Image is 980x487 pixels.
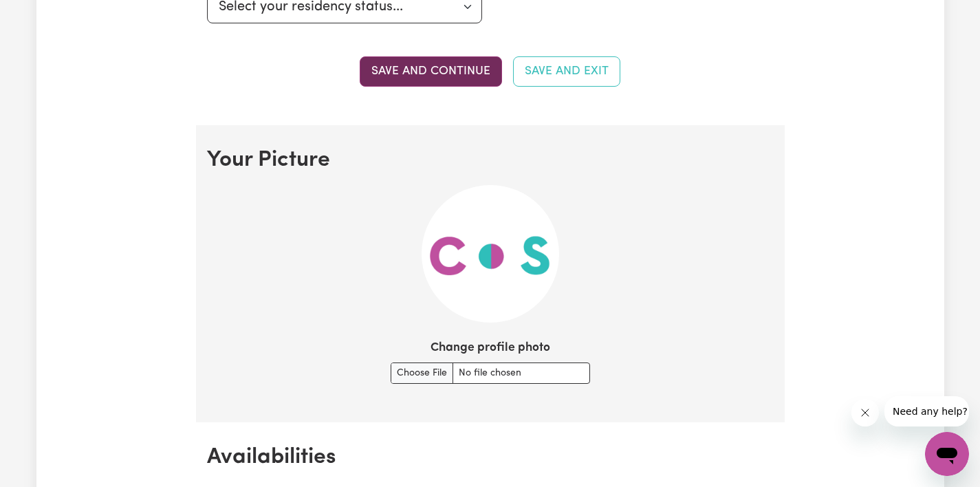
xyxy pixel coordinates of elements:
iframe: Close message [851,399,879,426]
iframe: Button to launch messaging window [925,432,969,476]
h2: Your Picture [207,147,774,173]
h2: Availabilities [207,444,774,470]
label: Change profile photo [431,339,550,357]
img: Your current profile image [422,185,559,323]
button: Save and continue [360,56,502,87]
button: Save and Exit [513,56,620,87]
iframe: Message from company [884,396,969,426]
